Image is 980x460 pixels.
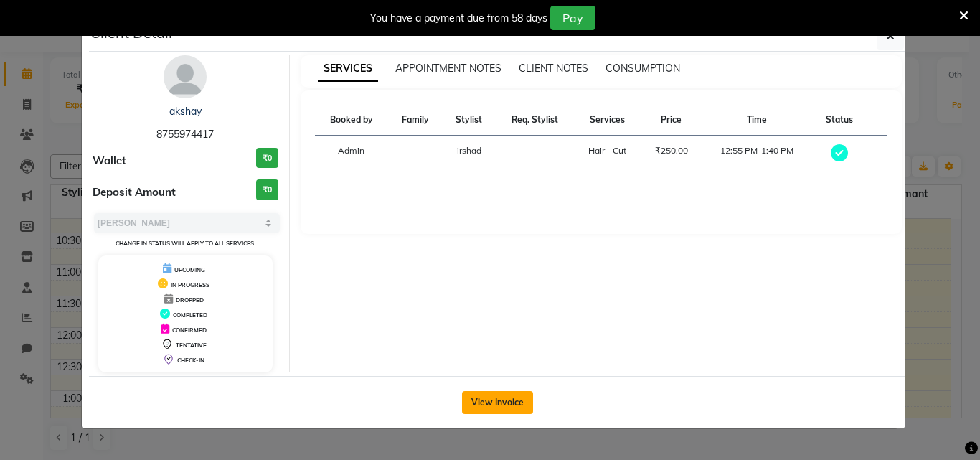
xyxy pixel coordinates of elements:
span: TENTATIVE [176,342,207,349]
a: akshay [169,105,202,118]
th: Services [573,105,641,136]
span: CONFIRMED [172,327,207,334]
span: SERVICES [318,56,378,82]
th: Req. Stylist [496,105,573,136]
h3: ₹0 [256,148,278,169]
span: DROPPED [176,296,204,304]
th: Status [812,105,867,136]
td: - [388,136,443,172]
span: CLIENT NOTES [519,62,588,75]
th: Stylist [442,105,495,136]
button: View Invoice [462,391,533,414]
th: Family [388,105,443,136]
span: COMPLETED [173,311,207,319]
span: 8755974417 [156,128,214,141]
span: CHECK-IN [177,357,204,364]
span: UPCOMING [174,266,205,273]
h3: ₹0 [256,179,278,200]
td: - [496,136,573,172]
small: Change in status will apply to all services. [116,240,255,247]
td: 12:55 PM-1:40 PM [702,136,813,172]
span: Deposit Amount [93,184,176,201]
button: Pay [550,6,595,30]
span: CONSUMPTION [606,62,680,75]
th: Time [702,105,813,136]
div: ₹250.00 [649,144,693,157]
th: Price [641,105,702,136]
span: IN PROGRESS [171,281,209,288]
div: You have a payment due from 58 days [370,11,547,26]
td: Admin [315,136,388,172]
th: Booked by [315,105,388,136]
span: APPOINTMENT NOTES [395,62,501,75]
span: Wallet [93,153,126,169]
img: avatar [164,55,207,98]
div: Hair - Cut [582,144,632,157]
span: irshad [457,145,481,156]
